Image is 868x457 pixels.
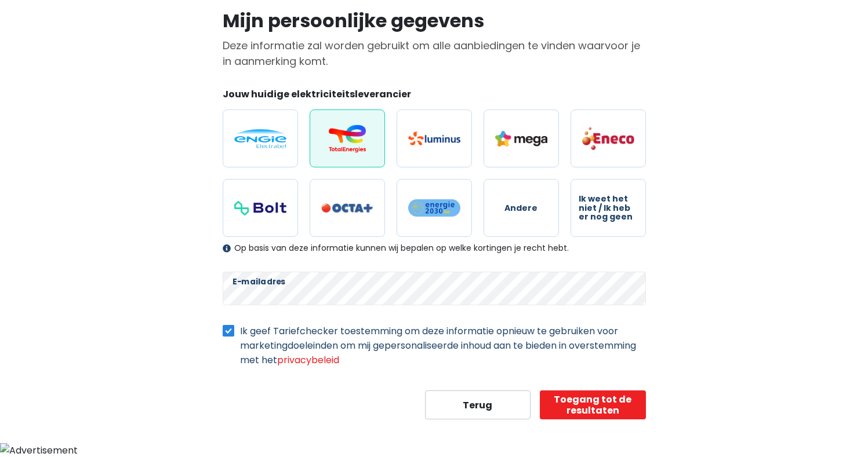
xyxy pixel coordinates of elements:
img: Luminus [408,131,460,145]
a: privacybeleid [277,353,339,367]
span: Andere [504,204,537,213]
label: Ik geef Tariefchecker toestemming om deze informatie opnieuw te gebruiken voor marketingdoeleinde... [240,324,646,367]
img: Eneco [582,126,634,151]
button: Toegang tot de resultaten [540,390,646,419]
img: Bolt [234,201,286,215]
div: Op basis van deze informatie kunnen wij bepalen op welke kortingen je recht hebt. [223,243,646,253]
button: Terug [425,390,531,419]
h1: Mijn persoonlijke gegevens [223,10,646,32]
p: Deze informatie zal worden gebruikt om alle aanbiedingen te vinden waarvoor je in aanmerking komt. [223,38,646,69]
img: Total Energies / Lampiris [321,125,373,152]
span: Ik weet het niet / Ik heb er nog geen [579,195,638,221]
img: Energie2030 [408,199,460,217]
legend: Jouw huidige elektriciteitsleverancier [223,87,646,105]
img: Octa+ [321,203,373,213]
img: Engie / Electrabel [234,129,286,148]
img: Mega [495,131,547,147]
